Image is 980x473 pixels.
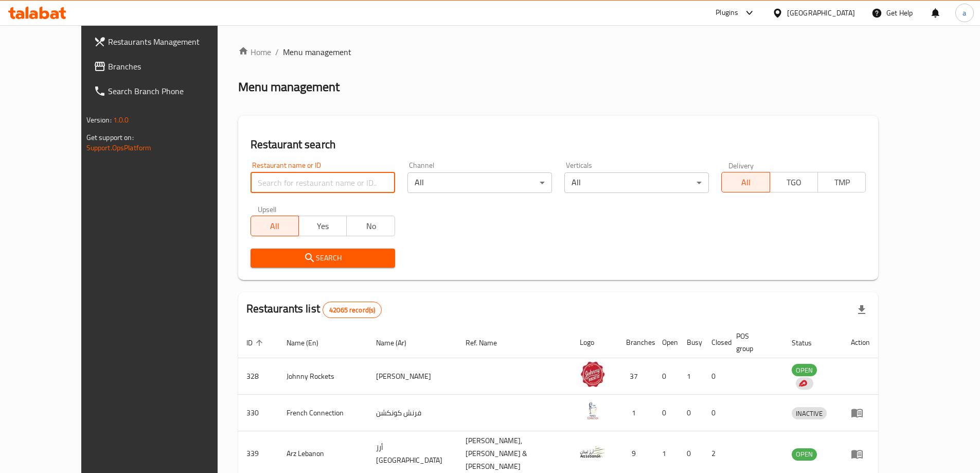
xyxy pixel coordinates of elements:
a: Branches [85,54,245,79]
div: Menu [851,407,870,419]
span: Menu management [283,46,351,58]
span: Search [259,252,387,265]
div: [GEOGRAPHIC_DATA] [787,7,855,19]
div: Plugins [716,7,738,19]
img: delivery hero logo [798,379,807,388]
div: INACTIVE [792,407,827,419]
span: INACTIVE [792,408,827,419]
span: a [963,7,966,19]
span: 1.0.0 [113,113,129,127]
button: No [346,216,395,236]
nav: breadcrumb [238,46,879,58]
input: Search for restaurant name or ID.. [251,172,395,193]
span: Branches [108,60,237,73]
img: Arz Lebanon [580,439,605,465]
span: Ref. Name [466,337,510,349]
td: 1 [618,395,654,431]
a: Restaurants Management [85,29,245,54]
span: OPEN [792,448,817,460]
span: Get support on: [86,131,134,144]
td: 1 [679,358,703,395]
td: 37 [618,358,654,395]
div: All [564,172,709,193]
th: Busy [679,327,703,358]
td: [PERSON_NAME] [368,358,457,395]
button: Search [251,249,395,268]
li: / [275,46,279,58]
h2: Restaurant search [251,137,866,152]
span: No [351,219,390,234]
span: Name (En) [287,337,332,349]
th: Closed [703,327,728,358]
td: 0 [654,358,679,395]
a: Search Branch Phone [85,79,245,103]
td: 0 [679,395,703,431]
th: Branches [618,327,654,358]
div: Export file [849,297,874,322]
div: Indicates that the vendor menu management has been moved to DH Catalog service [796,377,813,390]
span: Status [792,337,825,349]
span: 42065 record(s) [323,305,381,315]
td: 330 [238,395,278,431]
td: فرنش كونكشن [368,395,457,431]
td: 328 [238,358,278,395]
button: All [721,172,770,192]
div: Total records count [323,302,382,318]
td: 0 [654,395,679,431]
a: Home [238,46,271,58]
span: All [726,175,765,190]
span: POS group [736,330,771,355]
span: TGO [774,175,814,190]
span: OPEN [792,364,817,376]
img: French Connection [580,398,605,424]
img: Johnny Rockets [580,361,605,387]
h2: Menu management [238,79,340,95]
div: OPEN [792,448,817,461]
span: Name (Ar) [376,337,420,349]
div: OPEN [792,364,817,376]
div: Menu [851,448,870,460]
span: All [255,219,295,234]
th: Open [654,327,679,358]
td: Johnny Rockets [278,358,368,395]
button: All [251,216,299,236]
span: Version: [86,113,112,127]
div: All [407,172,552,193]
span: TMP [822,175,862,190]
th: Logo [572,327,618,358]
span: Yes [303,219,343,234]
td: 0 [703,395,728,431]
button: TGO [770,172,818,192]
a: Support.OpsPlatform [86,141,152,154]
span: Search Branch Phone [108,85,237,97]
label: Upsell [258,205,277,213]
label: Delivery [728,162,754,169]
button: TMP [817,172,866,192]
h2: Restaurants list [246,301,382,318]
span: Restaurants Management [108,36,237,48]
td: 0 [703,358,728,395]
th: Action [843,327,878,358]
span: ID [246,337,266,349]
button: Yes [298,216,347,236]
td: French Connection [278,395,368,431]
